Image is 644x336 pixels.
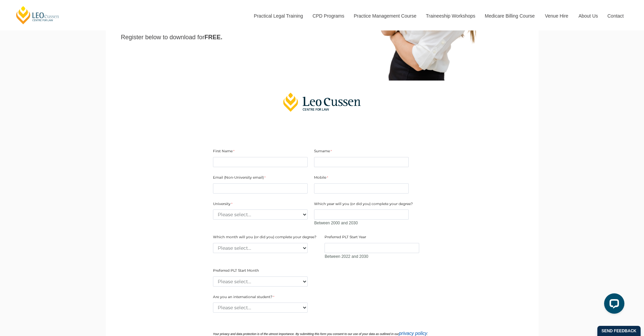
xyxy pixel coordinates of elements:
[213,234,318,241] label: Which month will you (or did you) complete your degree?
[314,201,414,208] label: Which year will you (or did you) complete your degree?
[314,149,334,155] label: Surname
[213,209,308,220] select: University
[314,221,358,225] span: Between 2000 and 2030
[213,175,267,182] label: Email (Non-University email)
[602,1,629,30] a: Contact
[314,175,330,182] label: Mobile
[213,149,236,155] label: First Name
[325,243,419,253] input: Preferred PLT Start Year
[540,1,573,30] a: Venue Hire
[213,303,308,313] select: Are you an international student?
[307,1,349,30] a: CPD Programs
[213,183,308,194] input: Email (Non-University email)
[213,157,308,167] input: First Name
[213,294,281,301] label: Are you an international student?
[213,243,308,253] select: Which month will you (or did you) complete your degree?
[249,1,308,30] a: Practical Legal Training
[325,254,368,259] span: Between 2022 and 2030
[399,331,427,336] a: privacy policy
[213,332,428,336] i: Your privacy and data protection is of the utmost importance. By submitting this form you consent...
[314,183,409,194] input: Mobile
[213,201,234,208] label: University
[314,157,409,167] input: Surname
[599,291,627,319] iframe: LiveChat chat widget
[121,33,352,41] p: Register below to download for
[325,234,368,241] label: Preferred PLT Start Year
[349,1,421,30] a: Practice Management Course
[314,209,409,220] input: Which year will you (or did you) complete your degree?
[213,268,261,275] label: Preferred PLT Start Month
[15,5,60,25] a: [PERSON_NAME] Centre for Law
[205,34,222,41] strong: FREE.
[213,276,308,287] select: Preferred PLT Start Month
[573,1,602,30] a: About Us
[421,1,480,30] a: Traineeship Workshops
[480,1,540,30] a: Medicare Billing Course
